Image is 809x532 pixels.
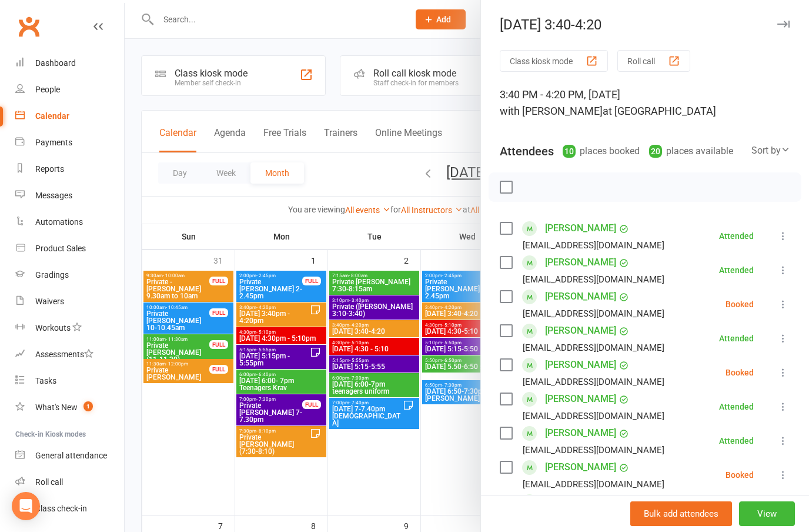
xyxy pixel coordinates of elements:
[726,368,754,377] div: Booked
[523,238,664,253] div: [EMAIL_ADDRESS][DOMAIN_NAME]
[500,87,790,119] div: 3:40 PM - 4:20 PM, [DATE]
[15,368,124,394] a: Tasks
[523,306,664,321] div: [EMAIL_ADDRESS][DOMAIN_NAME]
[739,501,795,526] button: View
[719,232,754,240] div: Attended
[15,209,124,235] a: Automations
[545,219,616,238] a: [PERSON_NAME]
[35,217,83,227] div: Automations
[545,458,616,477] a: [PERSON_NAME]
[500,50,608,72] button: Class kiosk mode
[14,12,44,41] a: Clubworx
[617,50,690,72] button: Roll call
[726,471,754,479] div: Booked
[523,340,664,355] div: [EMAIL_ADDRESS][DOMAIN_NAME]
[15,341,124,368] a: Assessments
[15,262,124,288] a: Gradings
[523,443,664,458] div: [EMAIL_ADDRESS][DOMAIN_NAME]
[15,103,124,129] a: Calendar
[35,164,64,174] div: Reports
[15,235,124,262] a: Product Sales
[649,143,733,159] div: places available
[649,145,662,158] div: 20
[35,138,72,147] div: Payments
[563,145,576,158] div: 10
[35,477,63,487] div: Roll call
[523,408,664,424] div: [EMAIL_ADDRESS][DOMAIN_NAME]
[545,492,616,511] a: [PERSON_NAME]
[15,129,124,156] a: Payments
[719,403,754,411] div: Attended
[35,191,72,200] div: Messages
[15,469,124,496] a: Roll call
[545,390,616,408] a: [PERSON_NAME]
[35,85,60,94] div: People
[500,143,554,159] div: Attendees
[545,321,616,340] a: [PERSON_NAME]
[719,334,754,343] div: Attended
[15,496,124,522] a: Class kiosk mode
[15,394,124,421] a: What's New1
[35,350,93,359] div: Assessments
[15,77,124,103] a: People
[12,492,40,520] div: Open Intercom Messenger
[15,288,124,315] a: Waivers
[35,403,78,412] div: What's New
[481,16,809,33] div: [DATE] 3:40-4:20
[35,244,86,253] div: Product Sales
[523,477,664,492] div: [EMAIL_ADDRESS][DOMAIN_NAME]
[15,182,124,209] a: Messages
[15,443,124,469] a: General attendance kiosk mode
[523,374,664,390] div: [EMAIL_ADDRESS][DOMAIN_NAME]
[83,401,93,411] span: 1
[35,504,87,513] div: Class check-in
[500,105,603,117] span: with [PERSON_NAME]
[35,270,69,280] div: Gradings
[630,501,732,526] button: Bulk add attendees
[15,156,124,182] a: Reports
[35,376,56,385] div: Tasks
[719,437,754,445] div: Attended
[35,451,107,460] div: General attendance
[751,143,790,158] div: Sort by
[35,58,76,68] div: Dashboard
[563,143,640,159] div: places booked
[545,253,616,272] a: [PERSON_NAME]
[15,315,124,341] a: Workouts
[726,300,754,308] div: Booked
[35,323,71,332] div: Workouts
[603,105,716,117] span: at [GEOGRAPHIC_DATA]
[15,50,124,77] a: Dashboard
[545,355,616,374] a: [PERSON_NAME]
[719,266,754,274] div: Attended
[35,111,69,121] div: Calendar
[545,287,616,306] a: [PERSON_NAME]
[35,297,64,306] div: Waivers
[545,424,616,443] a: [PERSON_NAME]
[523,272,664,287] div: [EMAIL_ADDRESS][DOMAIN_NAME]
